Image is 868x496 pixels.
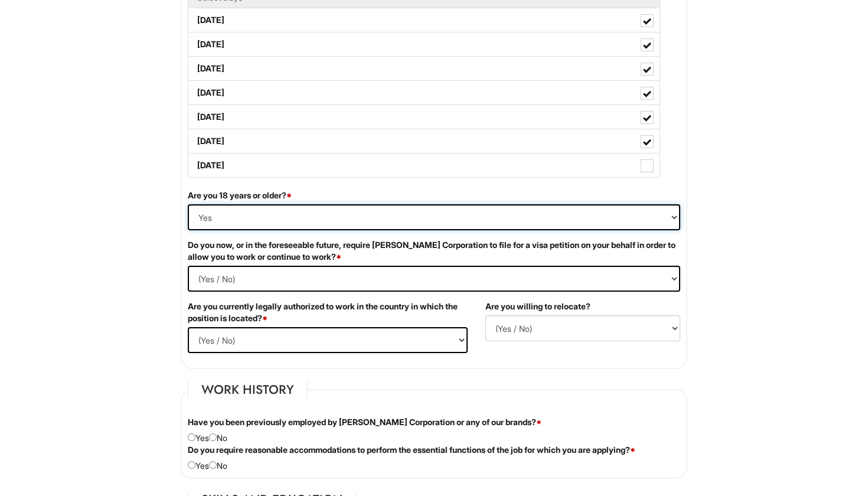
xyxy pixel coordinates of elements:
[188,204,680,230] select: (Yes / No)
[188,327,468,353] select: (Yes / No)
[188,105,660,129] label: [DATE]
[485,301,590,312] label: Are you willing to relocate?
[188,154,660,177] label: [DATE]
[188,301,468,324] label: Are you currently legally authorized to work in the country in which the position is located?
[188,129,660,153] label: [DATE]
[188,266,680,292] select: (Yes / No)
[188,57,660,80] label: [DATE]
[179,444,689,472] div: Yes No
[188,190,292,201] label: Are you 18 years or older?
[188,381,308,399] legend: Work History
[179,416,689,444] div: Yes No
[188,8,660,32] label: [DATE]
[188,32,660,56] label: [DATE]
[188,444,635,456] label: Do you require reasonable accommodations to perform the essential functions of the job for which ...
[485,315,680,341] select: (Yes / No)
[188,81,660,105] label: [DATE]
[188,416,541,428] label: Have you been previously employed by [PERSON_NAME] Corporation or any of our brands?
[188,239,680,263] label: Do you now, or in the foreseeable future, require [PERSON_NAME] Corporation to file for a visa pe...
